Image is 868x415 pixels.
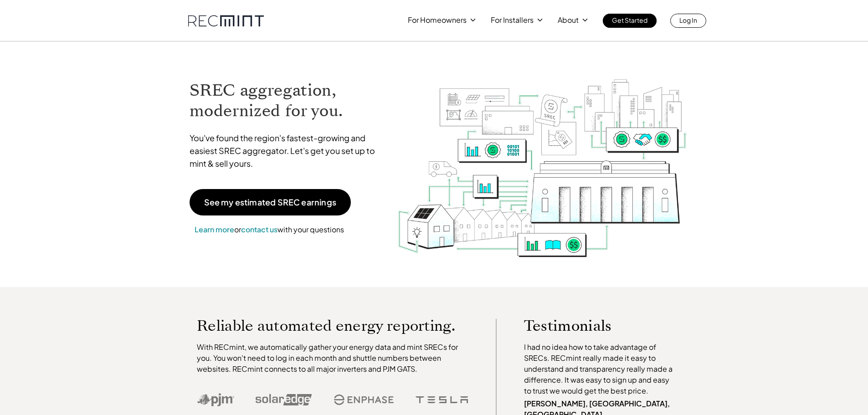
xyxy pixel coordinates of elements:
p: For Installers [491,14,534,26]
a: Learn more [195,225,234,234]
p: About [558,14,579,26]
a: contact us [241,225,277,234]
p: Testimonials [524,319,660,333]
p: I had no idea how to take advantage of SRECs. RECmint really made it easy to understand and trans... [524,342,677,396]
p: Log In [679,14,697,26]
a: Get Started [603,14,657,28]
img: RECmint value cycle [397,55,688,260]
p: You've found the region's fastest-growing and easiest SREC aggregator. Let's get you set up to mi... [190,132,384,170]
p: With RECmint, we automatically gather your energy data and mint SRECs for you. You won't need to ... [197,342,468,374]
p: Get Started [612,14,647,26]
p: Reliable automated energy reporting. [197,319,468,333]
p: For Homeowners [408,14,467,26]
h1: SREC aggregation, modernized for you. [190,80,384,121]
a: See my estimated SREC earnings [190,189,351,215]
p: See my estimated SREC earnings [204,198,336,206]
p: or with your questions [190,224,349,236]
a: Log In [670,14,706,28]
